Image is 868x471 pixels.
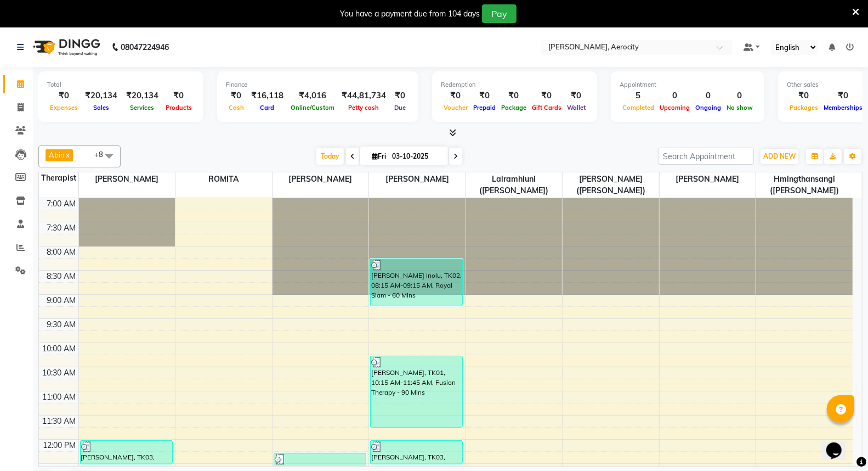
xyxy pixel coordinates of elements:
span: Petty cash [346,104,382,111]
span: Prepaid [470,104,498,111]
div: Total [47,80,195,89]
div: 11:30 AM [41,416,78,427]
div: 9:30 AM [45,319,78,330]
div: ₹4,016 [288,89,337,102]
span: Hmingthansangi ([PERSON_NAME]) [756,172,853,198]
span: Abin [49,150,65,159]
div: Therapist [39,172,78,184]
div: ₹0 [226,89,247,102]
span: ADD NEW [763,152,796,160]
span: Upcoming [657,104,693,111]
span: Expenses [47,104,81,111]
button: ADD NEW [761,149,798,164]
span: Completed [620,104,657,111]
div: [PERSON_NAME] Inolu, TK02, 08:15 AM-09:15 AM, Royal Siam - 60 Mins [371,259,462,306]
div: 11:00 AM [41,391,78,403]
span: Package [498,104,529,111]
div: Appointment [620,80,756,89]
button: Pay [482,4,517,23]
span: Online/Custom [288,104,337,111]
span: ROMITA [175,172,272,186]
div: 10:30 AM [41,367,78,379]
input: Search Appointment [658,148,754,165]
span: Products [163,104,195,111]
div: ₹0 [498,89,529,102]
div: [PERSON_NAME], TK03, 12:00 PM-12:30 PM, De-Stress Back & Shoulder Massage - 30 Mins [371,441,462,464]
div: ₹0 [564,89,588,102]
div: ₹0 [47,89,81,102]
span: Memberships [821,104,865,111]
div: ₹0 [821,89,865,102]
div: Finance [226,80,410,89]
span: Sales [90,104,112,111]
div: [PERSON_NAME], TK03, 12:00 PM-12:30 PM, De-Stress Back & Shoulder Massage - 30 Mins [81,441,172,464]
div: ₹0 [787,89,821,102]
span: Cash [226,104,247,111]
span: Wallet [564,104,588,111]
div: ₹0 [441,89,470,102]
div: Redemption [441,80,588,89]
div: 7:30 AM [45,222,78,234]
span: Gift Cards [529,104,564,111]
b: 08047224946 [121,32,169,63]
div: 7:00 AM [45,198,78,210]
div: 5 [620,89,657,102]
div: 8:30 AM [45,271,78,282]
span: [PERSON_NAME] [660,172,756,186]
a: x [65,150,70,159]
img: logo [28,32,103,63]
span: [PERSON_NAME] [273,172,369,186]
div: ₹0 [529,89,564,102]
div: 0 [724,89,756,102]
span: +8 [94,150,111,159]
span: Card [258,104,277,111]
div: ₹44,81,734 [337,89,390,102]
div: 0 [693,89,724,102]
div: ₹20,134 [122,89,163,102]
span: [PERSON_NAME] [79,172,175,186]
div: You have a payment due from 104 days [340,8,480,20]
span: Fri [369,152,389,160]
span: Voucher [441,104,470,111]
div: ₹0 [470,89,498,102]
span: [PERSON_NAME] [369,172,466,186]
span: Lalramhluni ([PERSON_NAME]) [466,172,563,198]
div: [PERSON_NAME], TK01, 10:15 AM-11:45 AM, Fusion Therapy - 90 Mins [371,356,462,427]
span: Services [128,104,157,111]
div: 0 [657,89,693,102]
div: 8:00 AM [45,246,78,258]
span: [PERSON_NAME] ([PERSON_NAME]) [563,172,659,198]
div: ₹0 [390,89,410,102]
span: No show [724,104,756,111]
span: Ongoing [693,104,724,111]
div: ₹16,118 [247,89,288,102]
div: 12:00 PM [41,440,78,451]
span: Packages [787,104,821,111]
span: Due [392,104,409,111]
div: 10:00 AM [41,343,78,355]
div: 9:00 AM [45,295,78,306]
iframe: chat widget [822,427,857,460]
span: Today [316,148,344,165]
div: ₹0 [163,89,195,102]
div: ₹20,134 [81,89,122,102]
input: 2025-10-03 [389,148,444,165]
